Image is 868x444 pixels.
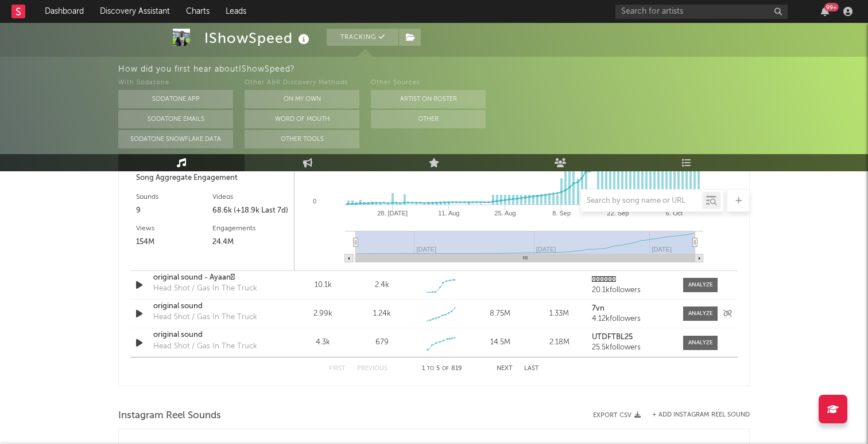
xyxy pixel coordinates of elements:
button: Tracking [327,29,398,46]
strong: 𝙰𝚢𝚊𝚊𝚗𒉭 [592,276,616,284]
div: 2.18M [533,337,586,348]
button: Other [371,110,486,128]
button: 99+ [821,7,829,16]
div: With Sodatone [118,76,233,90]
div: Song Aggregate Engagement [136,171,288,185]
div: Head Shot / Gas In The Truck [153,341,257,352]
div: 4.12k followers [592,315,672,323]
button: Sodatone Emails [118,110,233,128]
div: Other A&R Discovery Methods [245,76,359,90]
a: 𝙰𝚢𝚊𝚊𝚗𒉭 [592,276,672,284]
button: On My Own [245,90,359,108]
div: 10.1k [296,280,350,291]
text: 28. [DATE] [377,210,408,217]
text: 25. Aug [494,210,516,217]
div: 20.1k followers [592,286,672,294]
a: original sound [153,329,273,341]
a: original sound - Ayaan𒉭 [153,272,273,284]
div: + Add Instagram Reel Sound [641,412,750,418]
div: 24.4M [212,235,289,249]
button: Word Of Mouth [245,110,359,128]
text: 6. Oct [666,210,683,217]
div: Views [136,222,212,235]
text: 22. Sep [607,210,629,217]
div: 8.75M [474,308,527,320]
strong: UTDFTBL25 [592,333,633,341]
button: Previous [357,366,387,372]
span: Instagram Reel Sounds [118,409,221,423]
div: 25.5k followers [592,344,672,352]
div: 154M [136,235,212,249]
input: Search by song name or URL [581,197,702,206]
div: Head Shot / Gas In The Truck [153,312,257,323]
button: First [329,366,346,372]
button: Sodatone App [118,90,233,108]
div: 4.3k [296,337,350,348]
button: Artist on Roster [371,90,486,108]
div: 1 5 819 [410,362,474,376]
div: 1.33M [533,308,586,320]
span: of [442,366,449,371]
div: 14.5M [474,337,527,348]
div: Other Sources [371,76,486,90]
div: 2.4k [375,280,389,291]
a: original sound [153,301,273,312]
button: Last [524,366,539,372]
a: 7vn [592,305,672,313]
div: How did you first hear about IShowSpeed ? [118,62,868,76]
div: IShowSpeed [204,29,312,48]
a: UTDFTBL25 [592,333,672,341]
text: 11. Aug [438,210,459,217]
button: + Add Instagram Reel Sound [652,412,750,418]
div: 99 + [824,3,839,11]
span: to [427,366,434,371]
button: Export CSV [593,412,641,419]
div: 2.99k [296,308,350,320]
div: Engagements [212,222,289,235]
strong: 7vn [592,305,604,312]
button: Other Tools [245,130,359,148]
input: Search for artists [615,5,788,19]
div: Head Shot / Gas In The Truck [153,283,257,294]
div: 1.24k [373,308,391,320]
text: 8. Sep [552,210,571,217]
div: 679 [375,337,389,348]
button: Sodatone Snowflake Data [118,130,233,148]
button: Next [497,366,513,372]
